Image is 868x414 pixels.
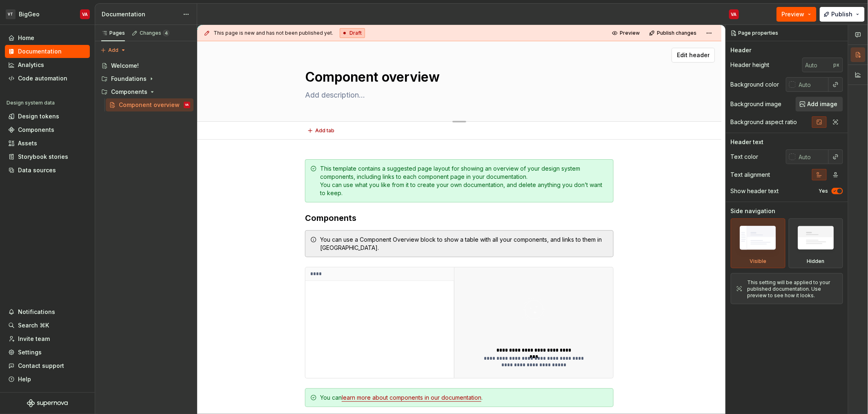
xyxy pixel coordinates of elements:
[2,5,93,23] button: VTBigGeoVA
[777,7,817,22] button: Preview
[5,359,90,372] button: Contact support
[819,188,828,194] label: Yes
[18,61,44,69] div: Analytics
[27,399,68,407] svg: Supernova Logo
[98,45,129,56] button: Add
[18,112,59,120] div: Design tokens
[820,7,865,22] button: Publish
[349,30,362,36] span: Draft
[802,58,834,72] input: Auto
[731,80,779,89] div: Background color
[5,346,90,359] a: Settings
[5,305,90,318] button: Notifications
[320,236,608,252] div: You can use a Component Overview block to show a table with all your components, and links to the...
[5,137,90,150] a: Assets
[18,126,54,134] div: Components
[731,187,779,195] div: Show header text
[98,72,194,85] div: Foundations
[18,362,64,370] div: Contact support
[342,394,481,401] a: learn more about components in our documentation
[5,123,90,136] a: Components
[796,77,829,92] input: Auto
[18,153,68,161] div: Storybook stories
[782,10,805,18] span: Preview
[111,62,139,70] div: Welcome!
[672,48,715,62] button: Edit header
[834,62,840,68] p: px
[19,10,40,18] div: BigGeo
[6,9,16,19] div: VT
[119,101,180,109] div: Component overview
[5,72,90,85] a: Code automation
[18,34,34,42] div: Home
[18,321,49,329] div: Search ⌘K
[731,153,759,161] div: Text color
[731,46,752,54] div: Header
[18,166,56,174] div: Data sources
[731,61,770,69] div: Header height
[731,11,737,18] div: VA
[748,279,838,299] div: This setting will be applied to your published documentation. Use preview to see how it looks.
[5,164,90,177] a: Data sources
[620,30,640,36] span: Preview
[106,98,194,111] a: Component overviewVA
[102,10,179,18] div: Documentation
[18,74,67,82] div: Code automation
[98,59,194,72] a: Welcome!
[315,127,334,134] span: Add tab
[320,394,608,402] div: You can .
[731,118,797,126] div: Background aspect ratio
[731,138,764,146] div: Header text
[214,30,333,36] span: This page is new and has not been published yet.
[677,51,710,59] span: Edit header
[98,85,194,98] div: Components
[731,218,786,268] div: Visible
[7,100,55,106] div: Design system data
[18,375,31,383] div: Help
[5,31,90,45] a: Home
[305,125,338,136] button: Add tab
[807,258,825,265] div: Hidden
[5,150,90,163] a: Storybook stories
[111,75,147,83] div: Foundations
[657,30,697,36] span: Publish changes
[832,10,853,18] span: Publish
[305,212,614,224] h3: Components
[18,348,42,356] div: Settings
[789,218,844,268] div: Hidden
[5,45,90,58] a: Documentation
[750,258,766,265] div: Visible
[731,100,782,108] div: Background image
[5,319,90,332] button: Search ⌘K
[5,373,90,386] button: Help
[5,58,90,71] a: Analytics
[108,47,118,53] span: Add
[731,207,776,215] div: Side navigation
[731,171,770,179] div: Text alignment
[18,47,62,56] div: Documentation
[808,100,838,108] span: Add image
[101,30,125,36] div: Pages
[796,97,843,111] button: Add image
[303,67,612,87] textarea: Component overview
[163,30,169,36] span: 4
[185,101,189,109] div: VA
[5,332,90,345] a: Invite team
[18,335,50,343] div: Invite team
[18,139,37,147] div: Assets
[111,88,147,96] div: Components
[320,165,608,197] div: This template contains a suggested page layout for showing an overview of your design system comp...
[796,149,829,164] input: Auto
[140,30,169,36] div: Changes
[82,11,88,18] div: VA
[18,308,55,316] div: Notifications
[5,110,90,123] a: Design tokens
[610,27,643,39] button: Preview
[98,59,194,111] div: Page tree
[647,27,700,39] button: Publish changes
